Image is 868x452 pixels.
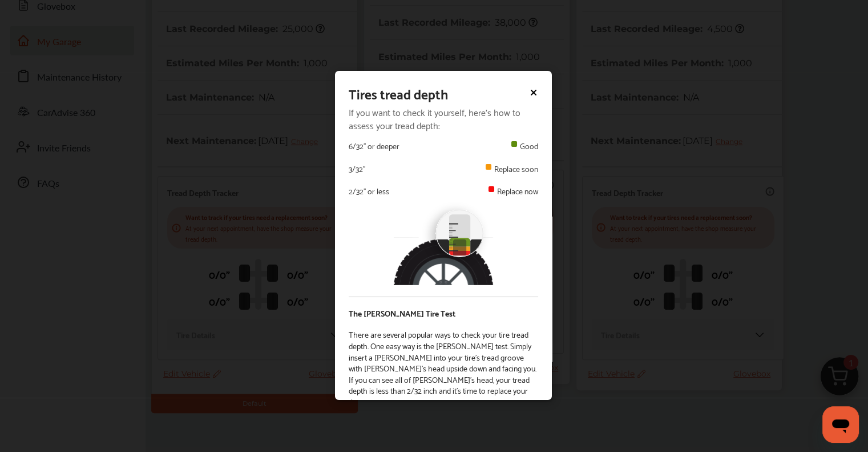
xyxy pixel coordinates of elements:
[348,84,447,102] p: Tires tread depth
[520,139,538,151] p: Good
[348,106,538,131] p: If you want to check it yourself, here's how to assess your tread depth:
[348,185,389,197] p: 2/32’’ or less
[348,162,365,174] p: 3/32’’
[392,202,495,285] img: tire-tread-depth.a47f608a.svg
[348,307,538,318] p: The [PERSON_NAME] Tire Test
[497,185,538,197] p: Replace now
[494,162,538,174] p: Replace soon
[348,329,538,407] p: There are several popular ways to check your tire tread depth. One easy way is the [PERSON_NAME] ...
[348,139,399,151] p: 6/32’’ or deeper
[822,406,859,443] iframe: Button to launch messaging window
